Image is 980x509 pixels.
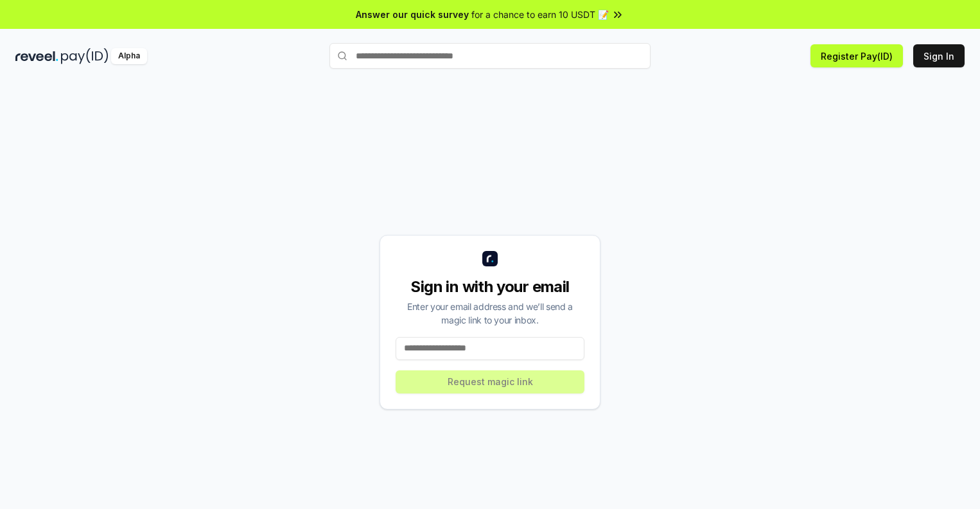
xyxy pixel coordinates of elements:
span: for a chance to earn 10 USDT 📝 [471,8,609,21]
span: Answer our quick survey [356,8,469,21]
img: reveel_dark [15,48,58,64]
div: Alpha [111,48,147,64]
img: logo_small [482,251,498,266]
img: pay_id [61,48,109,64]
div: Sign in with your email [396,277,584,297]
button: Register Pay(ID) [810,44,903,67]
div: Enter your email address and we’ll send a magic link to your inbox. [396,300,584,327]
button: Sign In [913,44,965,67]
